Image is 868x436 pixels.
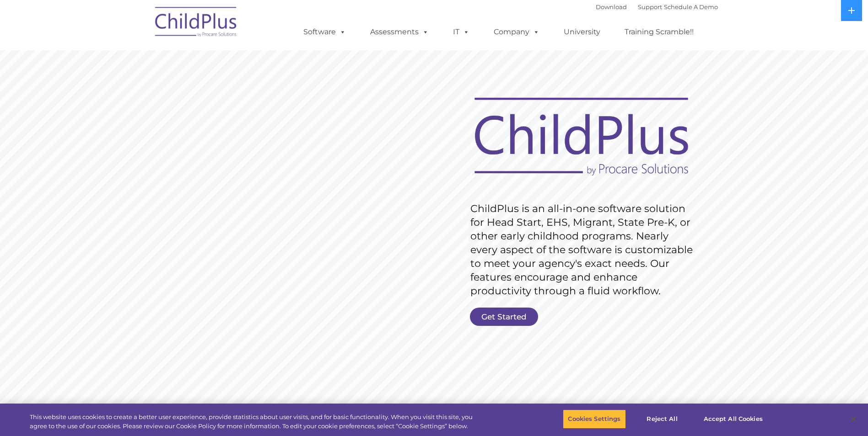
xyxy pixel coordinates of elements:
a: Download [596,3,627,11]
a: Company [485,23,549,41]
div: This website uses cookies to create a better user experience, provide statistics about user visit... [30,413,477,431]
button: Reject All [634,409,691,429]
a: Schedule A Demo [664,3,718,11]
rs-layer: ChildPlus is an all-in-one software solution for Head Start, EHS, Migrant, State Pre-K, or other ... [470,202,697,298]
a: Get Started [470,308,538,326]
a: Training Scramble!! [615,23,703,41]
button: Close [843,409,863,429]
button: Accept All Cookies [699,409,768,429]
a: Support [638,3,662,11]
a: Assessments [361,23,438,41]
img: ChildPlus by Procare Solutions [151,0,242,46]
button: Cookies Settings [563,409,625,429]
a: Software [294,23,355,41]
font: | [596,3,718,11]
a: University [555,23,609,41]
a: IT [444,23,479,41]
